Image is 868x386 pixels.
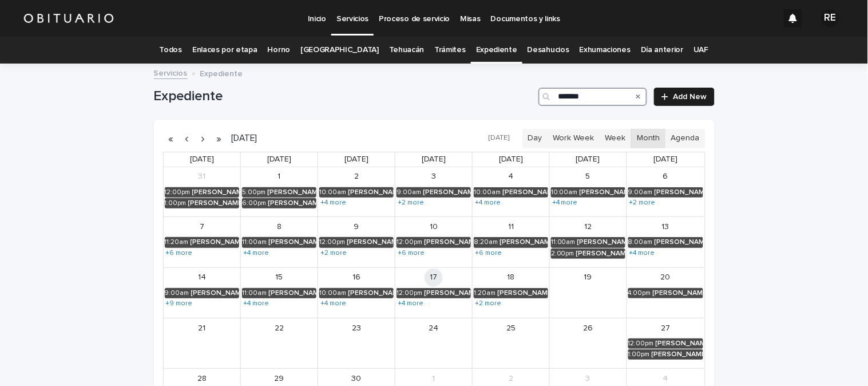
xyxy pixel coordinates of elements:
[474,188,501,196] div: 10:00am
[270,319,288,337] a: September 22, 2025
[502,269,520,287] a: September 18, 2025
[580,188,625,196] div: [PERSON_NAME] SAID
[165,249,194,258] a: Show 6 more events
[579,218,597,236] a: September 12, 2025
[193,168,211,186] a: August 31, 2025
[656,340,703,348] div: [PERSON_NAME] [PERSON_NAME]
[628,340,654,348] div: 12:00pm
[693,37,708,64] a: UAF
[473,167,550,217] td: September 4, 2025
[651,152,680,167] a: Saturday
[473,318,550,368] td: September 25, 2025
[483,130,515,147] button: [DATE]
[577,238,625,246] div: [PERSON_NAME]
[397,249,426,258] a: Show 6 more events
[268,238,316,246] div: [PERSON_NAME] [PERSON_NAME]
[268,199,316,207] div: [PERSON_NAME]
[242,299,270,308] a: Show 4 more events
[628,249,656,258] a: Show 4 more events
[165,199,187,207] div: 1:00pm
[538,88,647,106] div: Search
[522,129,548,148] button: Day
[551,250,574,258] div: 2:00pm
[164,267,241,318] td: September 14, 2025
[474,238,498,246] div: 8:20am
[193,319,211,337] a: September 21, 2025
[319,249,348,258] a: Show 2 more events
[627,217,704,267] td: September 13, 2025
[395,267,473,318] td: September 17, 2025
[548,129,600,148] button: Work Week
[397,188,421,196] div: 9:00am
[165,238,189,246] div: 11:20am
[347,218,366,236] a: September 9, 2025
[434,37,466,64] a: Trámites
[389,37,425,64] a: Tehuacán
[502,218,520,236] a: September 11, 2025
[242,289,267,297] div: 11:00am
[268,289,316,297] div: [PERSON_NAME] MOLOTL [PERSON_NAME]
[318,318,395,368] td: September 23, 2025
[551,198,579,207] a: Show 4 more events
[652,350,703,359] div: [PERSON_NAME] [PERSON_NAME]
[241,267,318,318] td: September 15, 2025
[395,318,473,368] td: September 24, 2025
[319,198,347,207] a: Show 4 more events
[425,319,443,337] a: September 24, 2025
[165,289,189,297] div: 9:00am
[656,168,675,186] a: September 6, 2025
[165,188,191,196] div: 12:00pm
[497,152,525,167] a: Thursday
[347,269,366,287] a: September 16, 2025
[397,289,422,297] div: 12:00pm
[673,93,707,101] span: Add New
[191,238,240,246] div: [PERSON_NAME]
[425,269,443,287] a: September 17, 2025
[397,238,422,246] div: 12:00pm
[550,267,627,318] td: September 19, 2025
[241,217,318,267] td: September 8, 2025
[270,218,288,236] a: September 8, 2025
[551,188,578,196] div: 10:00am
[627,318,704,368] td: September 27, 2025
[179,129,195,148] button: Previous month
[242,199,266,207] div: 6:00pm
[193,269,211,287] a: September 14, 2025
[164,318,241,368] td: September 21, 2025
[628,289,651,297] div: 4:00pm
[192,188,240,196] div: [PERSON_NAME] [PERSON_NAME][US_STATE]
[395,167,473,217] td: September 3, 2025
[267,188,316,196] div: [PERSON_NAME] [PERSON_NAME]
[242,188,265,196] div: 5:00pm
[474,198,502,207] a: Show 4 more events
[579,269,597,287] a: September 19, 2025
[600,129,632,148] button: Week
[656,319,675,337] a: September 27, 2025
[550,167,627,217] td: September 5, 2025
[579,168,597,186] a: September 5, 2025
[576,250,625,258] div: [PERSON_NAME]
[425,168,443,186] a: September 3, 2025
[628,188,653,196] div: 9:00am
[200,66,243,79] p: Expediente
[164,167,241,217] td: August 31, 2025
[424,238,471,246] div: [PERSON_NAME] [PERSON_NAME]
[821,9,839,27] div: RE
[628,350,650,359] div: 1:00pm
[579,319,597,337] a: September 26, 2025
[193,218,211,236] a: September 7, 2025
[551,238,576,246] div: 11:00am
[500,238,548,246] div: [PERSON_NAME] [PERSON_NAME]
[474,289,496,297] div: 1:20am
[227,134,257,143] h2: [DATE]
[502,319,520,337] a: September 25, 2025
[188,152,216,167] a: Sunday
[395,217,473,267] td: September 10, 2025
[23,7,114,30] img: HUM7g2VNRLqGMmR9WVqf
[653,289,703,297] div: [PERSON_NAME] Y [PERSON_NAME] [PERSON_NAME]
[270,168,288,186] a: September 1, 2025
[265,152,294,167] a: Monday
[497,289,548,297] div: [PERSON_NAME]
[319,188,346,196] div: 10:00am
[192,37,257,64] a: Enlaces por etapa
